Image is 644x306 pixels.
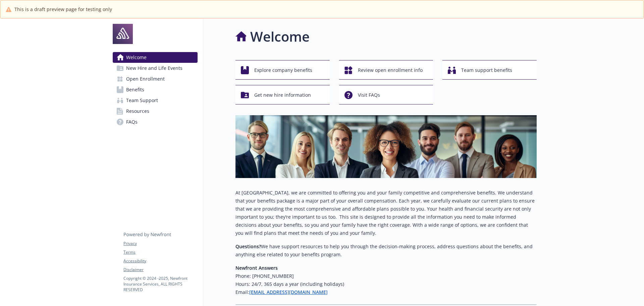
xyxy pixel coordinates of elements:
a: Team Support [113,95,198,106]
button: Visit FAQs [339,85,433,104]
p: We have support resources to help you through the decision-making process, address questions abou... [235,243,537,259]
a: Privacy [123,241,197,247]
a: Accessibility [123,258,197,264]
span: Resources [126,106,149,117]
h6: Phone: [PHONE_NUMBER] [235,272,537,280]
a: FAQs [113,117,198,127]
span: Open Enrollment [126,74,165,84]
button: Get new hire information [235,85,330,104]
span: Get new hire information [254,89,311,101]
span: Review open enrollment info [358,64,423,77]
span: Visit FAQs [358,89,380,101]
a: Welcome [113,52,198,63]
span: New Hire and Life Events [126,63,182,74]
span: Benefits [126,84,144,95]
a: Benefits [113,84,198,95]
span: This is a draft preview page for testing only [14,6,112,13]
a: Resources [113,106,198,117]
span: Welcome [126,52,147,63]
span: Team Support [126,95,158,106]
strong: Newfront Answers [235,265,278,271]
button: Team support benefits [442,60,537,80]
p: Copyright © 2024 - 2025 , Newfront Insurance Services, ALL RIGHTS RESERVED [123,275,197,293]
h1: Welcome [250,27,310,47]
a: [EMAIL_ADDRESS][DOMAIN_NAME] [249,289,328,295]
img: overview page banner [235,115,537,178]
button: Review open enrollment info [339,60,433,80]
h6: Hours: 24/7, 365 days a year (including holidays)​ [235,280,537,288]
a: Disclaimer [123,267,197,273]
p: At [GEOGRAPHIC_DATA], we are committed to offering you and your family competitive and comprehens... [235,189,537,237]
a: Terms [123,249,197,255]
h6: Email: [235,288,537,296]
a: New Hire and Life Events [113,63,198,74]
a: Open Enrollment [113,74,198,84]
span: FAQs [126,117,138,127]
button: Explore company benefits [235,60,330,80]
strong: Questions? [235,243,261,250]
span: Team support benefits [461,64,512,77]
span: Explore company benefits [254,64,312,77]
